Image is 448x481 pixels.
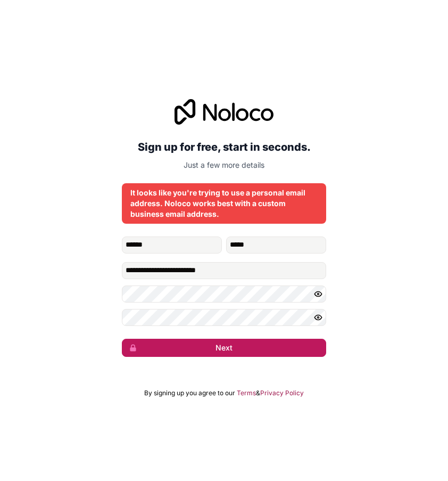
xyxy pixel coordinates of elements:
[260,389,304,397] a: Privacy Policy
[144,389,235,397] span: By signing up you agree to our
[122,262,326,279] input: Email address
[122,137,326,157] h2: Sign up for free, start in seconds.
[256,389,260,397] span: &
[122,160,326,170] p: Just a few more details
[122,286,326,303] input: Password
[226,237,326,254] input: family-name
[122,237,222,254] input: given-name
[130,187,318,219] div: It looks like you're trying to use a personal email address. Noloco works best with a custom busi...
[122,339,326,357] button: Next
[237,389,256,397] a: Terms
[122,309,326,326] input: Confirm password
